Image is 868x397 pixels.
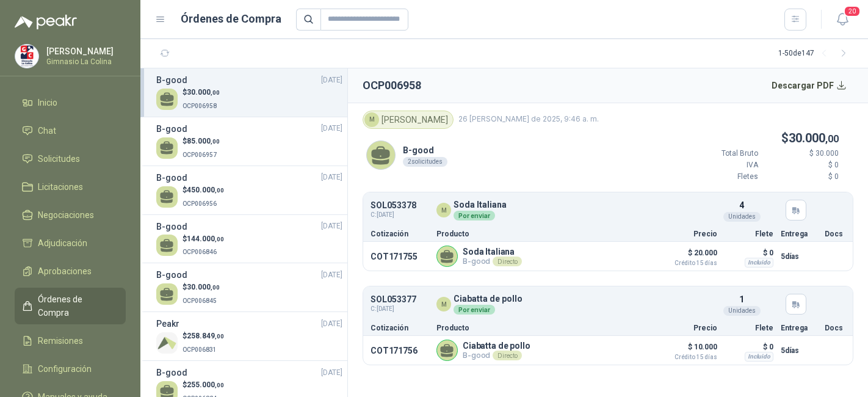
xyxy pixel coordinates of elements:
[321,75,342,86] span: [DATE]
[156,122,342,161] a: B-good[DATE] $85.000,00OCP006957
[656,324,717,332] p: Precio
[371,346,429,355] p: COT171756
[38,293,114,319] span: Órdenes de Compra
[371,230,429,238] p: Cotización
[187,332,224,340] span: 258.849
[454,294,523,304] p: Ciabatta de pollo
[15,357,126,381] a: Configuración
[493,351,522,360] div: Directo
[463,247,522,257] p: Soda Italiana
[215,382,224,388] span: ,00
[656,340,717,360] p: $ 10.000
[436,230,649,238] p: Producto
[321,269,342,281] span: [DATE]
[211,89,220,96] span: ,00
[15,231,126,255] a: Adjudicación
[183,282,220,293] p: $
[371,201,416,210] p: SOL053378
[156,171,342,209] a: B-good[DATE] $450.000,00OCP006956
[363,111,454,129] div: [PERSON_NAME]
[321,172,342,183] span: [DATE]
[156,171,187,184] h3: B-good
[183,330,224,342] p: $
[183,151,217,158] span: OCP006957
[781,324,817,332] p: Entrega
[781,343,817,358] p: 5 días
[656,230,717,238] p: Precio
[156,73,187,87] h3: B-good
[183,200,217,207] span: OCP006956
[825,133,839,145] span: ,00
[765,148,839,159] p: $ 30.000
[685,148,758,159] p: Total Bruto
[789,131,839,145] span: 30.000
[436,297,451,311] div: M
[15,15,77,29] img: Logo peakr
[765,171,839,183] p: $ 0
[15,203,126,227] a: Negociaciones
[215,187,224,194] span: ,00
[723,306,761,316] div: Unidades
[38,362,92,376] span: Configuración
[781,249,817,264] p: 5 días
[38,180,83,194] span: Licitaciones
[321,367,342,379] span: [DATE]
[187,381,224,389] span: 255.000
[156,122,187,136] h3: B-good
[825,230,845,238] p: Docs
[364,112,379,127] div: M
[844,5,861,17] span: 20
[725,230,773,238] p: Flete
[765,73,854,98] button: Descargar PDF
[187,137,220,145] span: 85.000
[38,208,94,222] span: Negociaciones
[765,159,839,171] p: $ 0
[46,47,123,56] p: [PERSON_NAME]
[825,324,845,332] p: Docs
[211,138,220,145] span: ,00
[183,136,220,147] p: $
[183,233,224,245] p: $
[363,77,421,94] h2: OCP006958
[15,329,126,352] a: Remisiones
[38,236,87,250] span: Adjudicación
[183,184,224,196] p: $
[156,220,342,258] a: B-good[DATE] $144.000,00OCP006846
[685,159,758,171] p: IVA
[321,220,342,232] span: [DATE]
[493,257,522,266] div: Directo
[656,246,717,266] p: $ 20.000
[183,103,217,109] span: OCP006958
[781,230,817,238] p: Entrega
[739,293,744,306] p: 1
[183,87,220,98] p: $
[403,144,447,157] p: B-good
[725,246,773,260] p: $ 0
[685,171,758,183] p: Fletes
[15,119,126,142] a: Chat
[371,324,429,332] p: Cotización
[656,354,717,360] span: Crédito 15 días
[403,157,447,167] div: 2 solicitudes
[38,96,57,109] span: Inicio
[156,317,179,330] h3: Peakr
[745,352,773,362] div: Incluido
[187,88,220,97] span: 30.000
[156,73,342,112] a: B-good[DATE] $30.000,00OCP006958
[15,260,126,283] a: Aprobaciones
[211,284,220,291] span: ,00
[831,9,853,31] button: 20
[38,334,83,348] span: Remisiones
[46,58,123,65] p: Gimnasio La Colina
[463,341,530,351] p: Ciabatta de pollo
[156,268,342,307] a: B-good[DATE] $30.000,00OCP006845
[463,351,530,360] p: B-good
[15,175,126,198] a: Licitaciones
[371,210,416,220] span: C: [DATE]
[739,198,744,212] p: 4
[685,129,839,148] p: $
[15,147,126,170] a: Solicitudes
[436,203,451,217] div: M
[15,91,126,114] a: Inicio
[745,258,773,268] div: Incluido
